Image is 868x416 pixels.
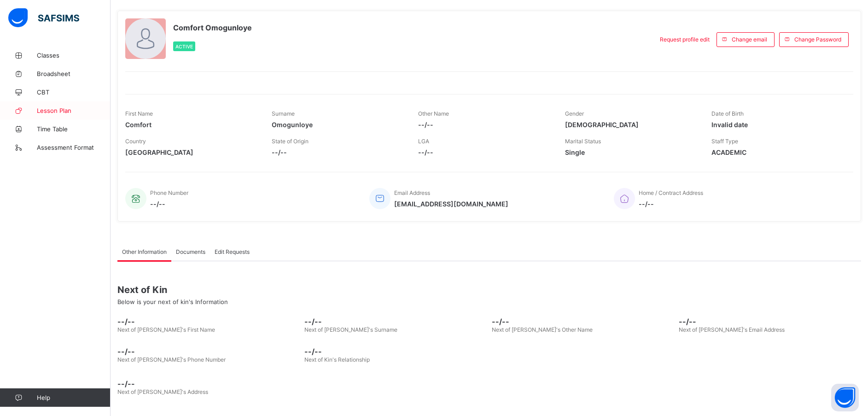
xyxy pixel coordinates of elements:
[418,138,429,145] span: LGA
[176,248,205,255] span: Documents
[831,384,859,411] button: Open asap
[37,144,111,151] span: Assessment Format
[175,44,193,49] span: Active
[117,347,300,356] span: --/--
[117,284,861,295] span: Next of Kin
[117,379,861,388] span: --/--
[37,125,111,133] span: Time Table
[125,148,258,156] span: [GEOGRAPHIC_DATA]
[37,107,111,114] span: Lesson Plan
[215,248,250,255] span: Edit Requests
[304,317,487,326] span: --/--
[565,110,584,117] span: Gender
[418,110,449,117] span: Other Name
[418,148,551,156] span: --/--
[565,121,698,129] span: [DEMOGRAPHIC_DATA]
[679,317,861,326] span: --/--
[125,121,258,129] span: Comfort
[37,70,111,77] span: Broadsheet
[117,356,226,363] span: Next of [PERSON_NAME]'s Phone Number
[732,36,767,43] span: Change email
[150,200,188,208] span: --/--
[711,138,738,145] span: Staff Type
[565,138,601,145] span: Marital Status
[117,317,300,326] span: --/--
[304,356,370,363] span: Next of Kin's Relationship
[565,148,698,156] span: Single
[272,148,404,156] span: --/--
[117,326,215,333] span: Next of [PERSON_NAME]'s First Name
[37,394,110,401] span: Help
[272,138,309,145] span: State of Origin
[794,36,841,43] span: Change Password
[37,88,111,96] span: CBT
[679,326,785,333] span: Next of [PERSON_NAME]'s Email Address
[122,248,167,255] span: Other Information
[304,347,487,356] span: --/--
[639,189,703,196] span: Home / Contract Address
[711,110,744,117] span: Date of Birth
[304,326,397,333] span: Next of [PERSON_NAME]'s Surname
[492,326,593,333] span: Next of [PERSON_NAME]'s Other Name
[272,110,295,117] span: Surname
[394,189,430,196] span: Email Address
[639,200,703,208] span: --/--
[125,138,146,145] span: Country
[117,388,208,395] span: Next of [PERSON_NAME]'s Address
[117,298,228,305] span: Below is your next of kin's Information
[37,52,111,59] span: Classes
[418,121,551,129] span: --/--
[711,148,844,156] span: ACADEMIC
[8,8,79,28] img: safsims
[711,121,844,129] span: Invalid date
[150,189,188,196] span: Phone Number
[492,317,674,326] span: --/--
[394,200,508,208] span: [EMAIL_ADDRESS][DOMAIN_NAME]
[660,36,710,43] span: Request profile edit
[173,23,252,32] span: Comfort Omogunloye
[125,110,153,117] span: First Name
[272,121,404,129] span: Omogunloye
